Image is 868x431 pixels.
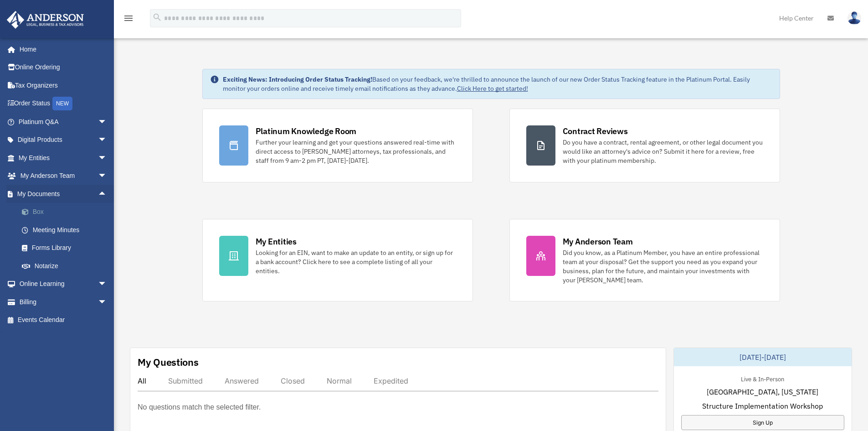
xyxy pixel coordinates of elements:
[13,203,121,221] a: Box
[256,236,297,247] div: My Entities
[138,376,146,385] div: All
[707,386,818,397] span: [GEOGRAPHIC_DATA], [US_STATE]
[563,138,763,165] div: Do you have a contract, rental agreement, or other legal document you would like an attorney's ad...
[6,94,121,113] a: Order StatusNEW
[138,355,199,369] div: My Questions
[13,257,121,275] a: Notarize
[202,219,473,301] a: My Entities Looking for an EIN, want to make an update to an entity, or sign up for a bank accoun...
[98,293,116,312] span: arrow_drop_down
[6,293,121,311] a: Billingarrow_drop_down
[98,185,116,203] span: arrow_drop_up
[13,221,121,239] a: Meeting Minutes
[681,415,844,430] a: Sign Up
[223,75,772,93] div: Based on your feedback, we're thrilled to announce the launch of our new Order Status Tracking fe...
[256,138,456,165] div: Further your learning and get your questions answered real-time with direct access to [PERSON_NAM...
[168,376,203,385] div: Submitted
[98,149,116,167] span: arrow_drop_down
[281,376,305,385] div: Closed
[6,131,121,149] a: Digital Productsarrow_drop_down
[563,248,763,285] div: Did you know, as a Platinum Member, you have an entire professional team at your disposal? Get th...
[225,376,259,385] div: Answered
[6,76,121,94] a: Tax Organizers
[327,376,352,385] div: Normal
[152,12,162,22] i: search
[563,125,628,137] div: Contract Reviews
[509,219,780,301] a: My Anderson Team Did you know, as a Platinum Member, you have an entire professional team at your...
[734,374,791,383] div: Live & In-Person
[6,149,121,167] a: My Entitiesarrow_drop_down
[6,185,121,203] a: My Documentsarrow_drop_up
[563,236,633,247] div: My Anderson Team
[123,16,134,24] a: menu
[6,113,121,131] a: Platinum Q&Aarrow_drop_down
[123,13,134,24] i: menu
[98,167,116,186] span: arrow_drop_down
[6,275,121,293] a: Online Learningarrow_drop_down
[509,109,780,182] a: Contract Reviews Do you have a contract, rental agreement, or other legal document you would like...
[847,11,861,25] img: User Pic
[13,239,121,257] a: Forms Library
[4,11,87,29] img: Anderson Advisors Platinum Portal
[98,131,116,150] span: arrow_drop_down
[98,275,116,294] span: arrow_drop_down
[52,97,72,110] div: NEW
[6,58,121,77] a: Online Ordering
[457,84,528,93] a: Click Here to get started!
[374,376,408,385] div: Expedited
[202,109,473,182] a: Platinum Knowledge Room Further your learning and get your questions answered real-time with dire...
[702,400,823,411] span: Structure Implementation Workshop
[6,311,121,329] a: Events Calendar
[223,75,372,83] strong: Exciting News: Introducing Order Status Tracking!
[674,348,852,366] div: [DATE]-[DATE]
[256,248,456,275] div: Looking for an EIN, want to make an update to an entity, or sign up for a bank account? Click her...
[6,40,116,58] a: Home
[98,113,116,131] span: arrow_drop_down
[256,125,357,137] div: Platinum Knowledge Room
[6,167,121,185] a: My Anderson Teamarrow_drop_down
[138,401,261,414] p: No questions match the selected filter.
